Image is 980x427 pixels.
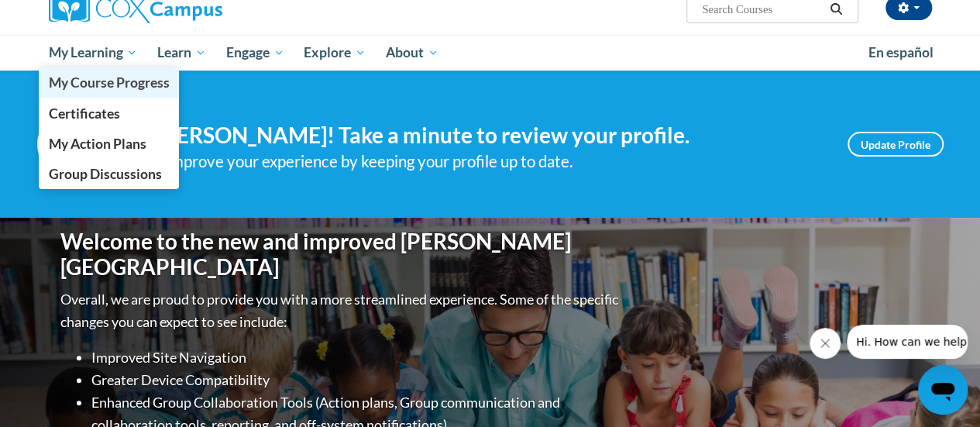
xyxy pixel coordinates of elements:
h1: Welcome to the new and improved [PERSON_NAME][GEOGRAPHIC_DATA] [60,229,622,281]
a: My Learning [39,35,148,71]
a: Learn [147,35,216,71]
span: Learn [157,43,206,62]
p: Overall, we are proud to provide you with a more streamlined experience. Some of the specific cha... [60,288,622,333]
span: Explore [304,43,366,62]
div: Help improve your experience by keeping your profile up to date. [130,149,824,174]
span: My Course Progress [48,74,169,91]
li: Improved Site Navigation [91,346,622,369]
a: My Course Progress [39,67,180,98]
li: Greater Device Compatibility [91,369,622,391]
a: Group Discussions [39,159,180,189]
img: Profile Image [37,109,107,179]
iframe: Button to launch messaging window [918,365,968,415]
span: Engage [226,43,284,62]
h4: Hi [PERSON_NAME]! Take a minute to review your profile. [130,122,824,149]
a: Update Profile [848,132,944,157]
a: Certificates [39,98,180,129]
iframe: Close message [810,328,841,359]
span: Group Discussions [48,166,161,182]
a: Engage [216,35,294,71]
span: My Learning [48,43,137,62]
a: En español [858,36,944,69]
span: About [386,43,438,62]
span: En español [868,44,934,60]
a: Explore [294,35,376,71]
span: Certificates [48,105,119,122]
span: My Action Plans [48,136,146,152]
span: Hi. How can we help? [9,11,126,23]
a: My Action Plans [39,129,180,159]
div: Main menu [37,35,944,71]
iframe: Message from company [847,325,968,359]
a: About [376,35,449,71]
